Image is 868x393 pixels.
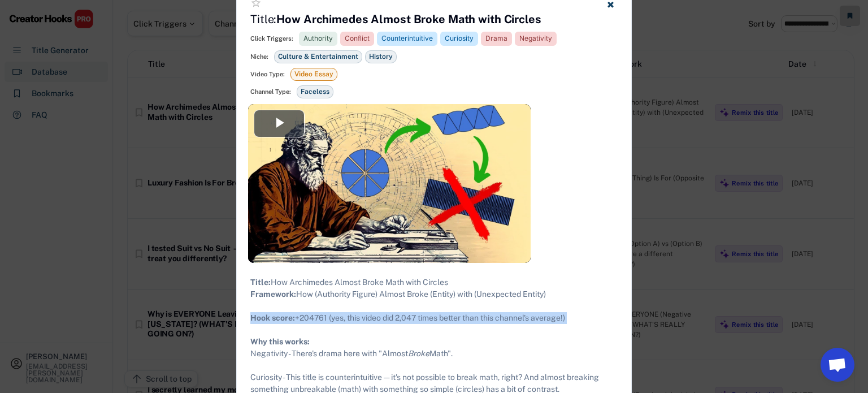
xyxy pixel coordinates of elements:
[250,278,271,287] strong: Title:
[297,85,333,98] div: Faceless
[408,349,429,358] em: Broke
[250,313,293,322] strong: Hook score
[250,337,310,346] strong: Why this works:
[345,34,370,44] div: Conflict
[381,34,433,44] div: Counterintuitive
[445,34,474,44] div: Curiosity
[821,348,854,382] a: Open chat
[250,290,296,299] strong: Framework:
[303,34,333,44] div: Authority
[250,70,285,79] div: Video Type:
[365,50,397,63] div: History
[519,34,552,44] div: Negativity
[248,104,531,263] div: Video Player
[250,34,293,43] div: Click Triggers:
[293,313,295,322] strong: :
[250,53,268,61] div: Niche:
[250,11,541,27] h4: Title:
[290,68,337,81] div: Video Essay
[485,34,507,44] div: Drama
[250,88,291,96] div: Channel Type:
[274,50,362,63] div: Culture & Entertainment
[276,12,541,26] strong: How Archimedes Almost Broke Math with Circles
